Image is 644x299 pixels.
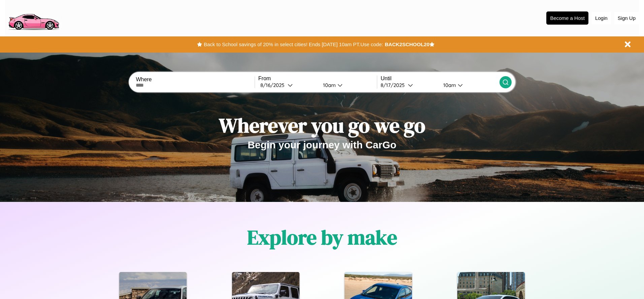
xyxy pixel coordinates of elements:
label: Until [381,76,499,82]
button: 10am [318,82,377,89]
img: logo [5,3,62,32]
div: 10am [320,82,337,88]
button: Back to School savings of 20% in select cities! Ends [DATE] 10am PT.Use code: [202,40,385,49]
button: 10am [438,82,499,89]
h1: Explore by make [247,223,397,251]
div: 8 / 16 / 2025 [260,82,288,88]
button: Sign Up [614,12,639,24]
b: BACK2SCHOOL20 [385,41,429,47]
div: 10am [440,82,458,88]
label: Where [136,77,254,83]
button: 8/16/2025 [258,82,318,89]
button: Become a Host [546,11,588,25]
div: 8 / 17 / 2025 [381,82,408,88]
label: From [258,76,377,82]
button: Login [592,12,611,24]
